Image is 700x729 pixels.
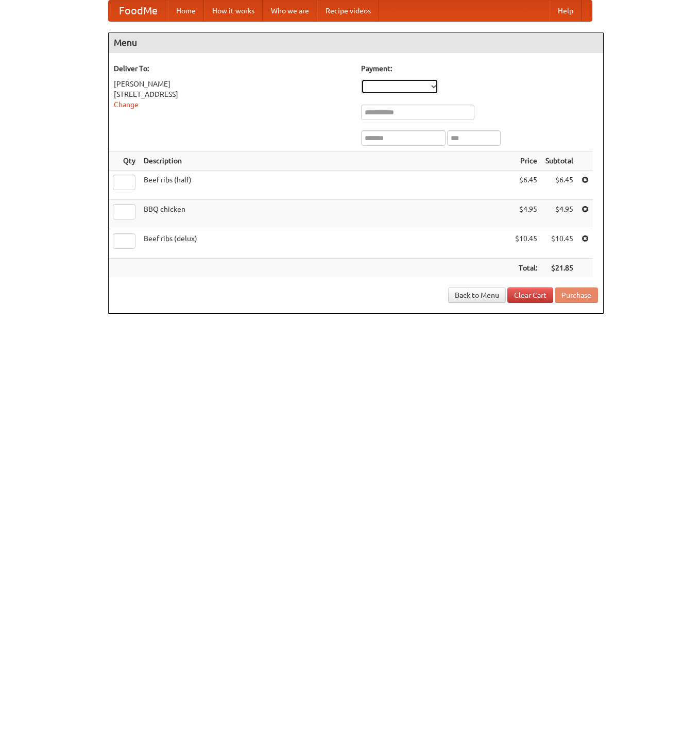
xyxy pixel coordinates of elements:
th: $21.85 [541,259,577,278]
th: Total: [511,259,541,278]
th: Subtotal [541,151,577,171]
h5: Payment: [361,63,598,74]
td: $10.45 [541,229,577,259]
a: Who we are [263,1,317,21]
td: Beef ribs (delux) [140,229,511,259]
td: $10.45 [511,229,541,259]
div: [STREET_ADDRESS] [114,89,351,99]
a: Help [550,1,582,21]
td: $6.45 [541,171,577,200]
h4: Menu [109,32,603,53]
a: Back to Menu [448,287,506,303]
td: $4.95 [511,200,541,229]
td: Beef ribs (half) [140,171,511,200]
td: $4.95 [541,200,577,229]
th: Price [511,151,541,171]
th: Description [140,151,511,171]
div: [PERSON_NAME] [114,79,351,89]
a: FoodMe [109,1,168,21]
a: How it works [204,1,263,21]
h5: Deliver To: [114,63,351,74]
button: Purchase [555,287,598,303]
a: Recipe videos [317,1,379,21]
a: Home [168,1,204,21]
td: $6.45 [511,171,541,200]
a: Change [114,100,139,109]
td: BBQ chicken [140,200,511,229]
th: Qty [109,151,140,171]
a: Clear Cart [507,287,553,303]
